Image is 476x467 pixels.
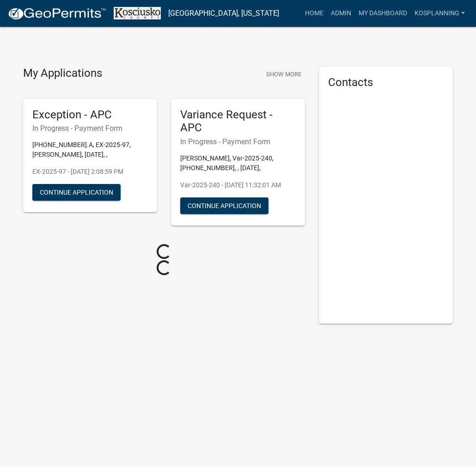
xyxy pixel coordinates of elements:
[301,5,327,22] a: Home
[180,197,269,214] button: Continue Application
[114,7,161,19] img: Kosciusko County, Indiana
[32,184,121,201] button: Continue Application
[180,137,296,146] h6: In Progress - Payment Form
[180,154,296,173] p: [PERSON_NAME], Var-2025-240, [PHONE_NUMBER], , [DATE],
[23,67,102,80] h4: My Applications
[32,167,148,177] p: EX-2025-97 - [DATE] 2:08:59 PM
[180,180,296,190] p: Var-2025-240 - [DATE] 11:32:01 AM
[327,5,355,22] a: Admin
[32,108,148,122] h5: Exception - APC
[32,140,148,160] p: [PHONE_NUMBER].A, EX-2025-97, [PERSON_NAME], [DATE], ,
[328,76,444,89] h5: Contacts
[411,5,469,22] a: kosplanning
[262,67,305,82] button: Show More
[32,124,148,133] h6: In Progress - Payment Form
[168,6,279,21] a: [GEOGRAPHIC_DATA], [US_STATE]
[355,5,411,22] a: My Dashboard
[180,108,296,135] h5: Variance Request - APC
